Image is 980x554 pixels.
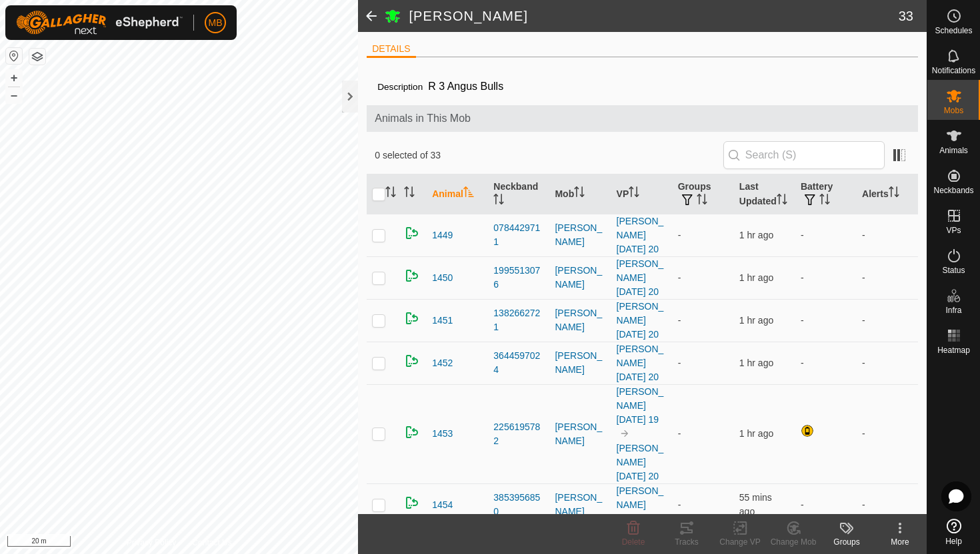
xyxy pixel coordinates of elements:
td: - [857,299,918,342]
td: - [795,483,857,526]
span: Delete [622,537,645,547]
a: [PERSON_NAME] [DATE] 20 [617,301,664,340]
span: Schedules [935,27,972,35]
span: Animals [939,146,968,154]
span: VPs [946,226,961,234]
img: returning on [404,353,420,369]
span: 1451 [432,314,453,328]
h2: [PERSON_NAME] [409,8,898,24]
span: 1449 [432,228,453,242]
p-sorticon: Activate to sort [697,196,707,206]
td: - [673,214,734,256]
td: - [673,299,734,342]
div: Groups [820,536,873,548]
button: + [6,70,22,86]
th: VP [611,174,673,214]
p-sorticon: Activate to sort [777,196,787,206]
td: - [857,256,918,299]
span: 20 Aug 2025, 8:13 am [739,358,773,368]
td: - [795,214,857,256]
p-sorticon: Activate to sort [385,188,396,199]
div: [PERSON_NAME] [555,349,605,377]
td: - [673,342,734,384]
div: [PERSON_NAME] [555,221,605,249]
td: - [673,384,734,483]
div: 0784429711 [493,221,544,249]
td: - [795,299,857,342]
span: MB [209,16,223,30]
button: Map Layers [29,49,45,65]
p-sorticon: Activate to sort [404,188,415,199]
div: [PERSON_NAME] [555,264,605,292]
a: Privacy Policy [127,537,177,549]
td: - [857,342,918,384]
div: Change Mob [767,536,820,548]
th: Neckband [488,174,549,214]
div: 1995513076 [493,264,544,292]
span: 1453 [432,427,453,441]
span: 20 Aug 2025, 8:36 am [739,428,773,439]
th: Battery [795,174,857,214]
td: - [857,483,918,526]
td: - [673,483,734,526]
a: [PERSON_NAME] [DATE] 19 [617,386,664,425]
span: Notifications [932,67,975,75]
div: [PERSON_NAME] [555,491,605,519]
li: DETAILS [367,42,415,58]
span: 1452 [432,356,453,370]
span: 0 selected of 33 [375,148,723,162]
p-sorticon: Activate to sort [574,188,585,199]
p-sorticon: Activate to sort [463,188,474,199]
div: 2256195782 [493,420,544,448]
th: Alerts [857,174,918,214]
span: 20 Aug 2025, 8:41 am [739,315,773,326]
span: 33 [899,6,913,26]
div: Tracks [660,536,713,548]
div: More [873,536,927,548]
p-sorticon: Activate to sort [629,188,639,199]
img: returning on [404,268,420,284]
img: returning on [404,225,420,241]
img: to [619,428,630,439]
span: R 3 Angus Bulls [423,75,509,97]
th: Mob [549,174,611,214]
span: 20 Aug 2025, 8:08 am [739,272,773,283]
div: 3644597024 [493,349,544,377]
span: Animals in This Mob [375,111,910,127]
img: returning on [404,310,420,326]
a: Help [927,513,980,551]
span: Status [942,266,965,274]
td: - [795,342,857,384]
a: [PERSON_NAME] [DATE] 20 [617,258,664,297]
span: Infra [945,306,961,314]
div: 3853956850 [493,491,544,519]
span: Mobs [944,107,963,115]
img: returning on [404,495,420,511]
a: [PERSON_NAME] [DATE] 20 [617,443,664,481]
th: Last Updated [734,174,795,214]
input: Search (S) [723,141,885,169]
a: [PERSON_NAME] [DATE] 20 [617,344,664,382]
div: [PERSON_NAME] [555,420,605,448]
a: [PERSON_NAME] [DATE] 20 [617,485,664,524]
div: Change VP [713,536,767,548]
td: - [857,384,918,483]
span: 20 Aug 2025, 7:54 am [739,230,773,240]
span: 20 Aug 2025, 8:46 am [739,492,772,517]
span: Help [945,537,962,545]
p-sorticon: Activate to sort [819,196,830,206]
th: Animal [427,174,488,214]
a: Contact Us [192,537,231,549]
img: returning on [404,424,420,440]
label: Description [377,82,423,92]
div: [PERSON_NAME] [555,306,605,334]
span: 1454 [432,498,453,512]
td: - [673,256,734,299]
span: Neckbands [933,186,973,194]
button: Reset Map [6,48,22,64]
p-sorticon: Activate to sort [493,196,504,206]
th: Groups [673,174,734,214]
div: 1382662721 [493,306,544,334]
span: Heatmap [937,346,970,354]
a: [PERSON_NAME] [DATE] 20 [617,216,664,254]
